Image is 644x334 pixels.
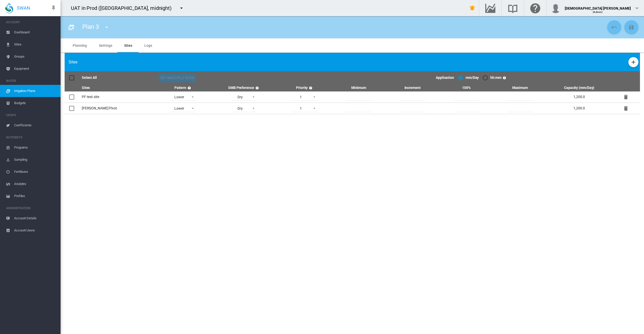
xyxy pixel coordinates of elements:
md-radio-button: mm/Day [458,75,479,80]
button: Click to go to full list of plans [66,22,76,32]
span: Sites [69,59,77,65]
button: Cancel Changes [607,20,621,34]
md-icon: icon-delete [623,94,629,100]
span: SWAN [17,5,30,11]
button: icon-menu-down [176,3,186,13]
td: 1,200.0 [547,91,611,103]
button: Remove [621,103,631,113]
span: ACCOUNT [6,18,57,26]
md-icon: Go to the Data Hub [484,5,496,11]
md-icon: icon-help-circle [308,85,314,91]
label: Application [436,75,454,80]
md-icon: icon-delete [623,105,629,111]
span: Groups [14,51,57,63]
md-icon: icon-content-save [628,24,634,30]
td: [PERSON_NAME] Pivot [82,103,156,114]
md-tab-item: Sites [118,38,138,53]
span: NUTRIENTS [6,133,57,141]
td: 1,200.0 [547,103,611,114]
th: As per latest configuration in Site>Settings>Water [547,84,611,91]
td: PF-test site [82,91,156,103]
th: Minimum [332,84,386,91]
th: Use the checkboxes to select multiple sites, then click here to update their settings [156,71,332,84]
span: ADMINISTRATION [6,204,57,212]
md-icon: icon-undo [611,24,617,30]
th: Pattern [156,84,210,91]
span: Sites [14,38,57,51]
span: Profiles [14,190,57,202]
th: SMB Preference [210,84,278,91]
th: Select All [82,71,156,84]
md-icon: icon-help-circle [254,85,260,91]
div: [DEMOGRAPHIC_DATA] [PERSON_NAME] [565,4,631,9]
img: SWAN-Landscape-Logo-Colour-drop.png [5,3,13,13]
th: Maximum [493,84,547,91]
span: Equipment [14,63,57,75]
md-icon: Click here for help [529,5,541,11]
span: CROPS [6,111,57,119]
button: Remove [621,92,631,102]
span: Logs [144,43,152,47]
md-icon: icon-pin [50,5,57,11]
div: 1 [300,106,302,110]
md-icon: icon-chevron-down [634,5,640,11]
div: Dry [237,95,243,99]
md-radio-button: hh:mm [483,75,501,80]
md-tab-item: Planning [67,38,93,53]
div: UAT in Prod ([GEOGRAPHIC_DATA], midnight) [71,5,176,12]
md-icon: icon-bell-ring [469,5,475,11]
th: Priority [278,84,332,91]
div: Lower [174,95,184,99]
md-icon: icon-help-circle [501,75,507,81]
span: WATER [6,77,57,85]
button: icon-menu-down [102,22,112,32]
div: 1 [300,95,302,99]
md-icon: icon-menu-down [178,5,184,11]
th: 100% [439,84,493,91]
span: Analytes [14,178,57,190]
span: Irrigation Plans [14,85,57,97]
span: (Admin) [593,11,603,13]
md-icon: icon-plus [630,59,636,65]
md-icon: icon-calendar-multiple [68,24,74,30]
span: Account Users [14,224,57,236]
span: Coefficients [14,119,57,131]
md-icon: icon-menu-down [104,24,110,30]
md-tab-item: Settings [93,38,118,53]
button: icon-bell-ring [467,3,477,13]
button: Set Multiple Sites [159,73,196,82]
img: profile.jpg [551,3,561,13]
th: Increment [386,84,439,91]
span: Programs [14,141,57,154]
div: Dry [237,106,243,110]
button: Add Site [628,57,638,67]
md-icon: icon-help-circle [186,85,192,91]
th: Sites [82,84,156,91]
span: Sampling [14,154,57,166]
span: Budgets [14,97,57,109]
span: Dashboard [14,26,57,38]
button: Save Changes [624,20,638,34]
span: Fertilisers [14,166,57,178]
div: Lower [174,106,184,110]
span: Account Details [14,212,57,224]
md-icon: Search the knowledge base [507,5,519,11]
div: Plan 3 [78,20,118,34]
